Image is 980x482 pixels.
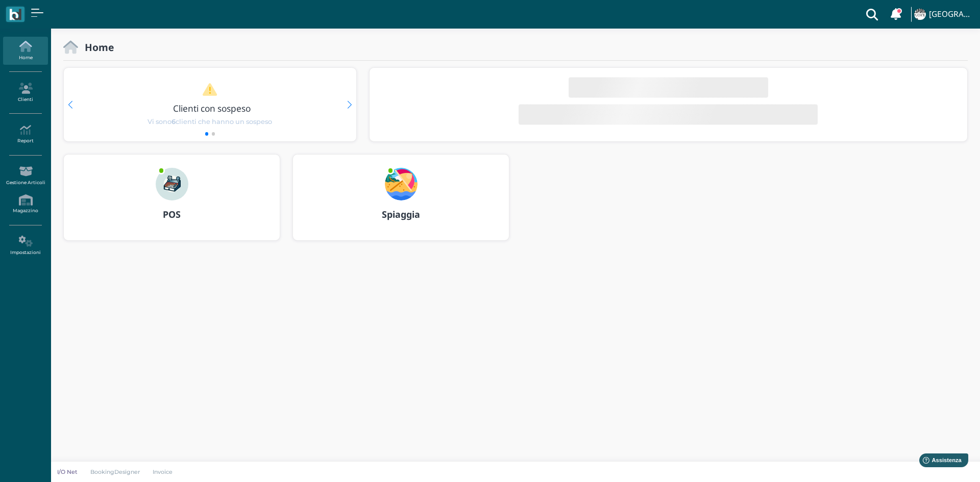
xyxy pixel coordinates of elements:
[347,101,352,109] div: Next slide
[63,154,280,253] a: ... POS
[9,9,21,20] img: logo
[908,450,971,473] iframe: Help widget launcher
[3,190,47,218] a: Magazzino
[3,232,47,260] a: Impostazioni
[385,168,418,200] img: ...
[64,68,356,141] div: 1 / 2
[292,154,509,253] a: ... Spiaggia
[913,2,974,27] a: ... [GEOGRAPHIC_DATA]
[85,104,338,113] h3: Clienti con sospeso
[382,208,420,220] b: Spiaggia
[914,9,925,20] img: ...
[3,120,47,148] a: Report
[3,79,47,107] a: Clienti
[78,42,114,53] h2: Home
[171,118,176,125] b: 6
[3,162,47,190] a: Gestione Articoli
[30,8,67,16] span: Assistenza
[68,101,72,109] div: Previous slide
[3,37,47,65] a: Home
[163,208,181,220] b: POS
[83,83,336,126] a: Clienti con sospeso Vi sono6clienti che hanno un sospeso
[156,168,188,200] img: ...
[148,117,272,126] span: Vi sono clienti che hanno un sospeso
[929,10,974,19] h4: [GEOGRAPHIC_DATA]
